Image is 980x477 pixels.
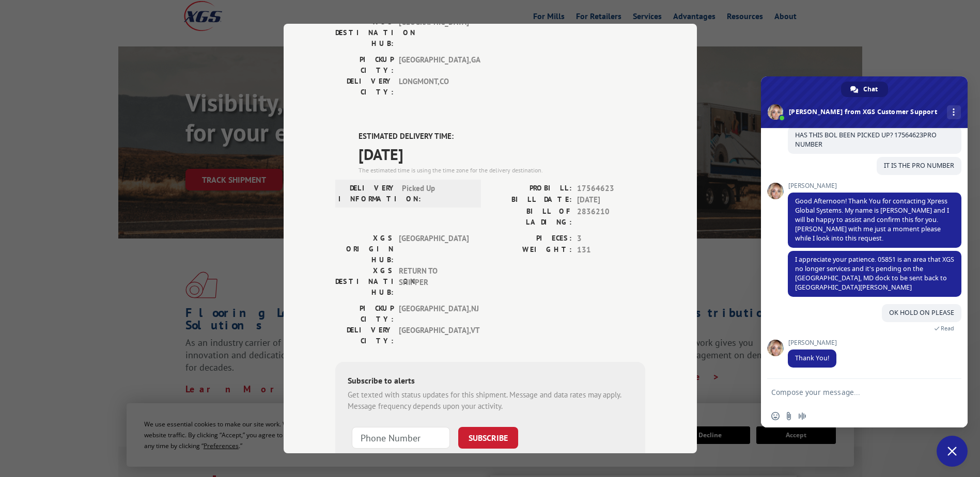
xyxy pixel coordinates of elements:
[577,233,645,245] span: 3
[490,233,572,245] label: PIECES:
[884,161,954,170] span: IT IS THE PRO NUMBER
[399,17,469,49] span: [GEOGRAPHIC_DATA]
[941,325,954,332] span: Read
[402,183,472,204] span: Picked Up
[335,76,394,98] label: DELIVERY CITY:
[335,325,394,346] label: DELIVERY CITY:
[937,436,968,467] a: Close chat
[399,303,469,325] span: [GEOGRAPHIC_DATA] , NJ
[352,427,450,449] input: Phone Number
[399,325,469,346] span: [GEOGRAPHIC_DATA] , VT
[788,339,837,346] span: [PERSON_NAME]
[399,54,469,76] span: [GEOGRAPHIC_DATA] , GA
[795,255,954,292] span: I appreciate your patience. 05851 is an area that XGS no longer services and it's pending on the ...
[795,197,949,243] span: Good Afternoon! Thank You for contacting Xpress Global Systems. My name is [PERSON_NAME] and I wi...
[335,17,394,49] label: XGS DESTINATION HUB:
[795,354,829,362] span: Thank You!
[785,412,793,420] span: Send a file
[399,233,469,265] span: [GEOGRAPHIC_DATA]
[335,265,394,298] label: XGS DESTINATION HUB:
[335,233,394,265] label: XGS ORIGIN HUB:
[335,54,394,76] label: PICKUP CITY:
[889,308,954,317] span: OK HOLD ON PLEASE
[863,82,878,97] span: Chat
[771,412,780,420] span: Insert an emoji
[798,412,806,420] span: Audio message
[795,131,937,149] span: HAS THIS BOL BEEN PICKED UP? 17564623PRO NUMBER
[348,389,633,412] div: Get texted with status updates for this shipment. Message and data rates may apply. Message frequ...
[359,131,645,142] label: ESTIMATED DELIVERY TIME:
[399,265,469,298] span: RETURN TO SHIPPER
[490,244,572,256] label: WEIGHT:
[577,194,645,206] span: [DATE]
[335,303,394,325] label: PICKUP CITY:
[359,166,645,175] div: The estimated time is using the time zone for the delivery destination.
[788,182,961,189] span: [PERSON_NAME]
[771,379,937,405] textarea: Compose your message...
[577,183,645,195] span: 17564623
[458,427,518,449] button: SUBSCRIBE
[577,244,645,256] span: 131
[399,76,469,98] span: LONGMONT , CO
[359,142,645,166] span: [DATE]
[338,183,397,204] label: DELIVERY INFORMATION:
[490,183,572,195] label: PROBILL:
[841,82,888,97] a: Chat
[577,206,645,228] span: 2836210
[348,374,633,389] div: Subscribe to alerts
[490,206,572,228] label: BILL OF LADING:
[490,194,572,206] label: BILL DATE:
